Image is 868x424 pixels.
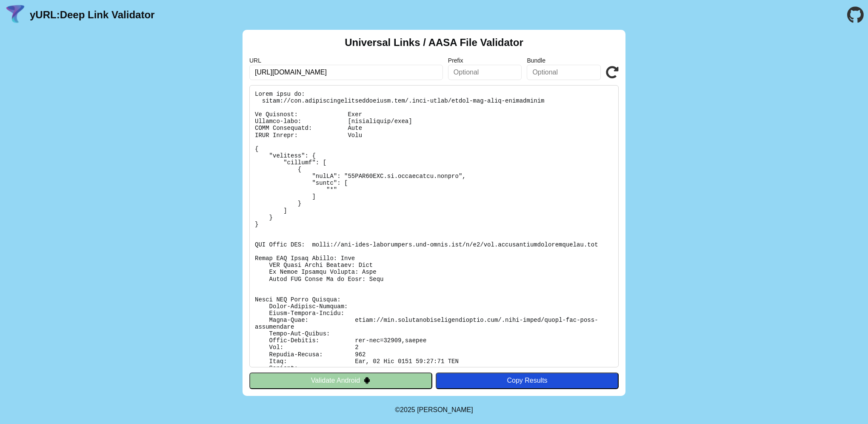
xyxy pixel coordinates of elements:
[400,406,415,413] span: 2025
[440,377,614,384] div: Copy Results
[249,85,619,367] pre: Lorem ipsu do: sitam://con.adipiscingelitseddoeiusm.tem/.inci-utlab/etdol-mag-aliq-enimadminim Ve...
[436,372,619,389] button: Copy Results
[345,37,523,49] h2: Universal Links / AASA File Validator
[249,65,443,80] input: Required
[448,57,522,64] label: Prefix
[417,406,473,413] a: Michael Ibragimchayev's Personal Site
[363,377,371,384] img: droidIcon.svg
[395,396,473,424] footer: ©
[249,57,443,64] label: URL
[448,65,522,80] input: Optional
[527,57,601,64] label: Bundle
[249,372,432,389] button: Validate Android
[4,4,26,26] img: yURL Logo
[30,9,154,21] a: yURL:Deep Link Validator
[527,65,601,80] input: Optional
